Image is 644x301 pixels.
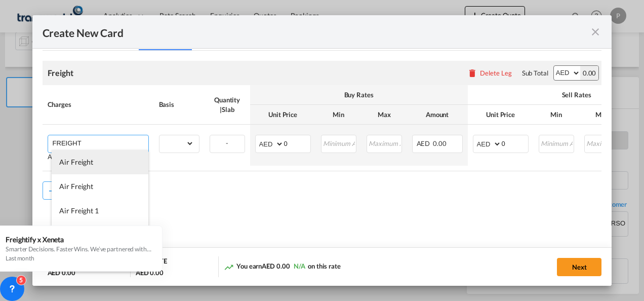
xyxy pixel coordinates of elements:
[48,153,149,161] div: Adding a user defined charge
[433,139,447,147] span: 0.00
[468,105,534,125] th: Unit Price
[368,135,401,150] input: Maximum Amount
[48,100,149,109] div: Charges
[467,69,512,77] button: Delete Leg
[255,90,463,99] div: Buy Rates
[53,135,148,150] input: Charge Name
[224,261,341,272] div: You earn on this rate
[48,67,73,79] div: Freight
[59,206,99,215] span: Air Freight 1
[59,158,93,166] span: Air Freight
[48,268,75,277] div: AED 0.00
[467,68,477,78] md-icon: icon-delete
[540,135,574,150] input: Minimum Amount
[579,105,625,125] th: Max
[322,135,356,150] input: Minimum Amount
[480,69,512,77] div: Delete Leg
[589,26,601,38] md-icon: icon-close fg-AAA8AD m-0 pointer
[262,262,290,270] span: AED 0.00
[502,135,528,150] input: 0
[226,139,228,147] span: -
[48,135,148,150] md-input-container: FREIGHT
[43,181,87,200] button: Add Leg
[580,66,599,80] div: 0.00
[407,105,468,125] th: Amount
[250,105,316,125] th: Unit Price
[557,258,601,276] button: Next
[361,105,407,125] th: Max
[136,268,164,277] div: AED 0.00
[43,25,590,38] div: Create New Card
[210,95,245,114] div: Quantity | Slab
[159,100,199,109] div: Basis
[294,262,305,270] span: N/A
[224,262,234,272] md-icon: icon-trending-up
[47,185,57,196] md-icon: icon-plus md-link-fg s20
[534,105,579,125] th: Min
[316,105,361,125] th: Min
[585,135,619,150] input: Maximum Amount
[59,182,93,191] span: Air Freight
[417,139,432,147] span: AED
[32,15,612,286] md-dialog: Create New CardPort ...
[522,68,548,78] div: Sub Total
[284,135,310,150] input: 0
